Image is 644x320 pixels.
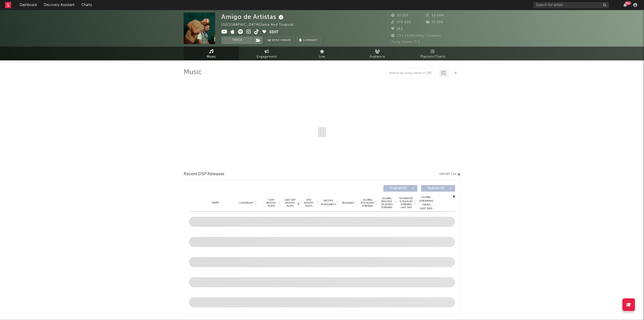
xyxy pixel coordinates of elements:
[426,14,444,17] span: 65.664
[426,21,443,24] span: 27.300
[265,37,294,44] a: Benchmark
[405,47,460,60] a: Playlists/Charts
[272,38,291,44] span: Benchmark
[391,40,420,44] span: Jump Score: 71.5
[380,197,394,209] span: Global Rolling 7D Audio Streams
[321,199,336,206] span: Spotify Popularity
[387,187,410,190] span: Originals ( 0 )
[199,201,232,205] div: Name
[302,198,315,207] span: ATD Spotify Plays
[257,54,277,60] span: Engagement
[386,71,439,75] input: Search by song name or URL
[184,171,224,177] span: Recent DSP Releases
[283,198,297,207] span: Last Day Spotify Plays
[221,37,253,44] button: Track
[342,201,354,204] span: Released
[391,34,441,38] span: 794.251 Monthly Listeners
[221,22,299,28] div: [GEOGRAPHIC_DATA] | Salsa and Tropical
[269,29,278,35] button: Edit
[391,14,408,17] span: 33.529
[399,197,413,209] span: Estimated % Playlist Streams Last Day
[533,2,609,8] input: Search for artists
[421,185,455,192] button: Features(0)
[350,47,405,60] a: Audience
[623,3,627,7] button: 99+
[294,47,350,60] a: Live
[184,47,239,60] a: Music
[360,198,374,207] span: Global ATD Audio Streams
[424,187,448,190] span: Features ( 0 )
[370,54,385,60] span: Audience
[439,173,460,176] button: Export CSV
[239,201,254,204] span: Copyright
[391,27,403,31] span: 163
[319,54,325,60] span: Live
[383,185,417,192] button: Originals(0)
[264,198,278,207] span: 7 Day Spotify Plays
[625,1,631,5] div: 99 +
[221,13,285,21] div: Amigo de Artistas
[303,39,318,42] span: Summary
[297,37,320,44] button: Summary
[419,195,434,210] div: Global Streaming Trend (Last 60D)
[420,54,445,60] span: Playlists/Charts
[207,54,216,60] span: Music
[391,21,411,24] span: 278.800
[239,47,294,60] a: Engagement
